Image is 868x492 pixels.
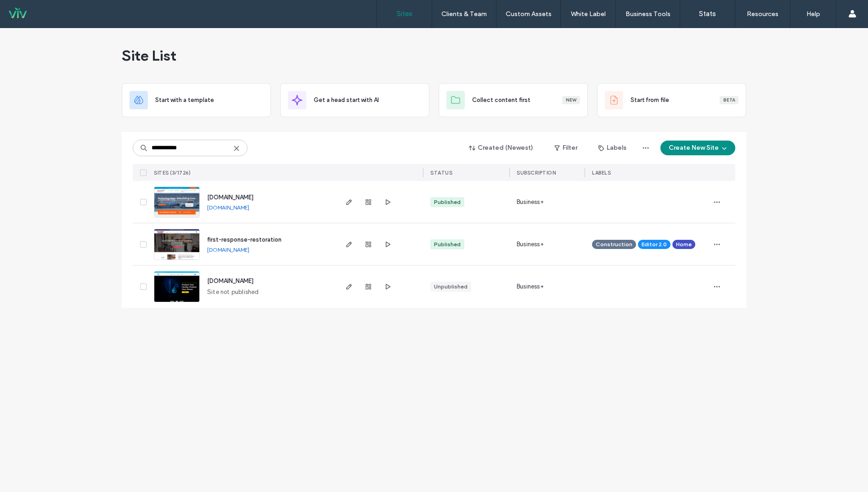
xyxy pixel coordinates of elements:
[545,141,586,155] button: Filter
[122,46,176,65] span: Site List
[747,10,778,18] label: Resources
[472,96,530,105] span: Collect content first
[434,283,468,291] div: Unpublished
[676,240,692,249] span: Home
[660,141,735,155] button: Create New Site
[590,141,635,155] button: Labels
[122,83,271,117] div: Start with a template
[397,10,412,18] label: Sites
[207,194,254,201] a: [DOMAIN_NAME]
[207,204,249,211] a: [DOMAIN_NAME]
[517,240,544,249] span: Business+
[434,198,461,206] div: Published
[207,236,282,243] a: first-response-restoration
[439,83,588,117] div: Collect content firstNew
[642,240,667,249] span: Editor 2.0
[571,10,606,18] label: White Label
[720,96,738,104] div: Beta
[562,96,580,104] div: New
[626,10,671,18] label: Business Tools
[699,10,716,18] label: Stats
[631,96,669,105] span: Start from file
[517,170,556,176] span: SUBSCRIPTION
[517,282,544,291] span: Business+
[207,277,254,284] a: [DOMAIN_NAME]
[597,83,746,117] div: Start from fileBeta
[430,170,452,176] span: STATUS
[806,10,820,18] label: Help
[280,83,429,117] div: Get a head start with AI
[314,96,379,105] span: Get a head start with AI
[207,288,259,297] span: Site not published
[207,246,249,253] a: [DOMAIN_NAME]
[506,10,552,18] label: Custom Assets
[592,170,611,176] span: LABELS
[441,10,487,18] label: Clients & Team
[596,240,632,249] span: Construction
[461,141,541,155] button: Created (Newest)
[434,240,461,249] div: Published
[155,96,214,105] span: Start with a template
[154,170,191,176] span: SITES (3/1726)
[517,198,544,207] span: Business+
[21,6,40,15] span: Help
